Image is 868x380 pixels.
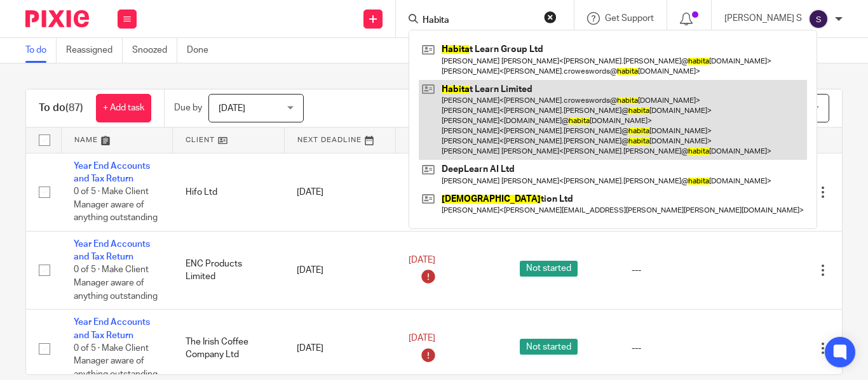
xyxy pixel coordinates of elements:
[96,94,151,122] a: + Add task
[25,10,89,27] img: Pixie
[173,153,285,231] td: Hifo Ltd
[173,231,285,309] td: ENC Products Limited
[724,12,802,25] p: [PERSON_NAME] S
[284,153,396,231] td: [DATE]
[74,266,158,301] span: 0 of 5 · Make Client Manager aware of anything outstanding
[808,9,829,29] img: svg%3E
[544,11,557,23] button: Clear
[421,15,536,27] input: Search
[520,261,578,277] span: Not started
[520,339,578,355] span: Not started
[605,14,654,23] span: Get Support
[39,102,83,115] h1: To do
[632,264,718,277] div: ---
[632,342,718,355] div: ---
[409,256,435,265] span: [DATE]
[65,103,83,113] span: (87)
[74,240,150,261] a: Year End Accounts and Tax Return
[187,38,218,63] a: Done
[25,38,57,63] a: To do
[174,102,202,114] p: Due by
[219,104,245,113] span: [DATE]
[284,231,396,309] td: [DATE]
[74,318,150,339] a: Year End Accounts and Tax Return
[74,187,158,222] span: 0 of 5 · Make Client Manager aware of anything outstanding
[74,162,150,183] a: Year End Accounts and Tax Return
[132,38,177,63] a: Snoozed
[74,344,158,379] span: 0 of 5 · Make Client Manager aware of anything outstanding
[409,334,435,343] span: [DATE]
[66,38,123,63] a: Reassigned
